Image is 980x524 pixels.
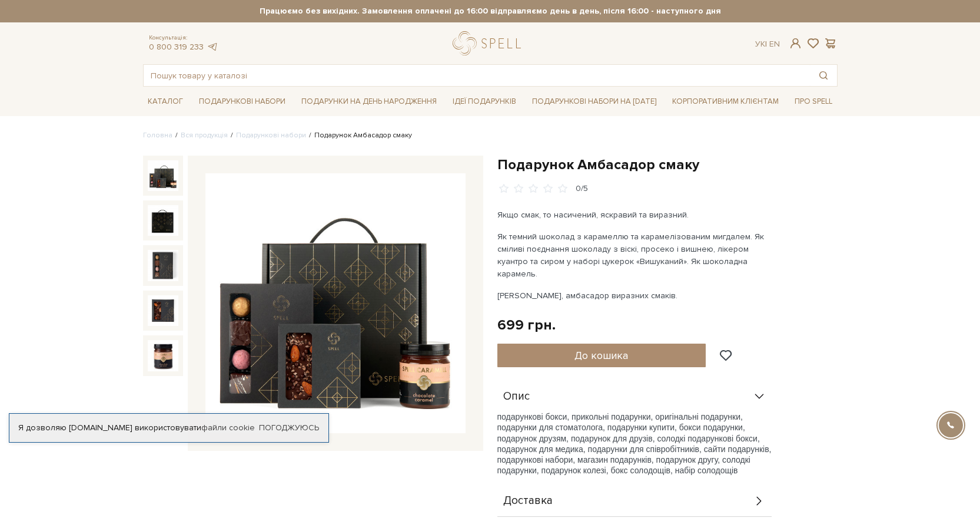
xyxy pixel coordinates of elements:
span: подарункові бокси, прикольні подарунки, оригінальні подарунки, подарунки для стоматолога, подарун... [497,412,772,475]
span: Консультація: [149,34,218,42]
a: Корпоративним клієнтам [667,91,783,111]
a: Подарункові набори [194,93,290,111]
span: Опис [503,391,530,402]
h1: Подарунок Амбасадор смаку [497,156,838,174]
div: 0/5 [576,183,588,195]
div: Ук [755,39,780,50]
img: Подарунок Амбасадор смаку [205,173,466,434]
a: logo [453,31,526,55]
img: Подарунок Амбасадор смаку [148,340,178,371]
a: Ідеї подарунків [448,93,521,111]
p: Якщо смак, то насичений, яскравий та виразний. [497,209,773,221]
p: Як темний шоколад з карамеллю та карамелізованим мигдалем. Як сміливі поєднання шоколаду з віскі,... [497,230,773,280]
img: Подарунок Амбасадор смаку [148,295,178,326]
img: Подарунок Амбасадор смаку [148,205,178,236]
button: Пошук товару у каталозі [810,65,837,86]
img: Подарунок Амбасадор смаку [148,160,178,191]
a: Погоджуюсь [259,423,319,433]
img: Подарунок Амбасадор смаку [148,250,178,281]
a: Подарункові набори на [DATE] [527,91,661,111]
div: 699 грн. [497,316,556,334]
a: Каталог [143,93,188,111]
button: До кошика [497,344,706,367]
a: En [769,39,780,49]
a: 0 800 319 233 [149,42,204,52]
strong: Працюємо без вихідних. Замовлення оплачені до 16:00 відправляємо день в день, після 16:00 - насту... [143,6,838,17]
a: Подарункові набори [236,131,306,140]
a: telegram [207,42,218,52]
span: Доставка [503,496,553,506]
span: До кошика [574,349,628,362]
a: Головна [143,131,172,140]
a: файли cookie [201,423,255,433]
input: Пошук товару у каталозі [144,65,810,86]
a: Вся продукція [181,131,228,140]
div: Я дозволяю [DOMAIN_NAME] використовувати [9,423,328,433]
a: Про Spell [790,93,837,111]
p: [PERSON_NAME], амбасадор виразних смаків. [497,289,773,302]
li: Подарунок Амбасадор смаку [306,130,412,141]
span: | [765,39,767,49]
a: Подарунки на День народження [297,93,441,111]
